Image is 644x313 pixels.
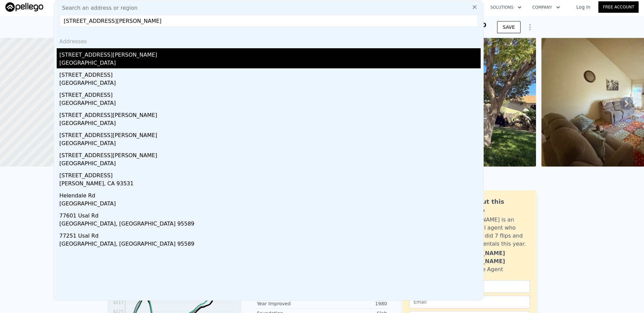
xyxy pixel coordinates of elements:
[59,88,481,99] div: [STREET_ADDRESS]
[523,20,537,34] button: Show Options
[409,296,530,308] input: Email
[59,68,481,79] div: [STREET_ADDRESS]
[59,160,481,169] div: [GEOGRAPHIC_DATA]
[455,197,530,216] div: Ask about this property
[59,139,481,149] div: [GEOGRAPHIC_DATA]
[59,200,481,209] div: [GEOGRAPHIC_DATA]
[568,4,598,10] a: Log In
[113,300,123,305] tspan: $217
[455,216,530,248] div: [PERSON_NAME] is an active local agent who personally did 7 flips and bought 3 rentals this year.
[59,15,478,27] input: Enter an address, city, region, neighborhood or zip code
[59,79,481,88] div: [GEOGRAPHIC_DATA]
[59,149,481,160] div: [STREET_ADDRESS][PERSON_NAME]
[57,4,138,12] span: Search an address or region
[598,1,639,13] a: Free Account
[497,21,521,33] button: SAVE
[59,189,481,200] div: Helendale Rd
[59,180,481,189] div: [PERSON_NAME], CA 93531
[59,240,481,249] div: [GEOGRAPHIC_DATA], [GEOGRAPHIC_DATA] 95589
[59,169,481,180] div: [STREET_ADDRESS]
[59,209,481,220] div: 77601 Usal Rd
[59,119,481,129] div: [GEOGRAPHIC_DATA]
[527,1,566,13] button: Company
[59,229,481,240] div: 77251 Usal Rd
[322,300,387,307] div: 1980
[455,249,530,265] div: [PERSON_NAME] [PERSON_NAME]
[59,109,481,119] div: [STREET_ADDRESS][PERSON_NAME]
[59,48,481,59] div: [STREET_ADDRESS][PERSON_NAME]
[59,59,481,68] div: [GEOGRAPHIC_DATA]
[5,2,43,12] img: Pellego
[485,1,527,13] button: Solutions
[57,32,481,48] div: Addresses
[257,300,322,307] div: Year Improved
[59,129,481,139] div: [STREET_ADDRESS][PERSON_NAME]
[59,220,481,229] div: [GEOGRAPHIC_DATA], [GEOGRAPHIC_DATA] 95589
[59,99,481,109] div: [GEOGRAPHIC_DATA]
